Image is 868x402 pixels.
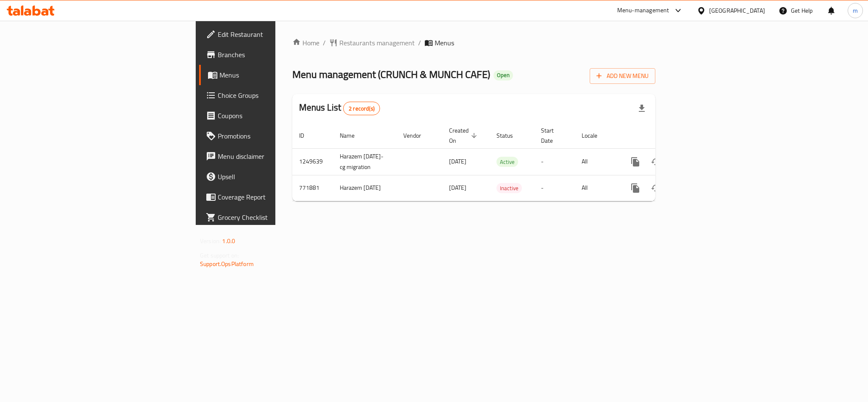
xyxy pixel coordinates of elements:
span: m [853,6,858,15]
td: All [575,175,618,201]
table: enhanced table [292,123,713,201]
td: - [534,175,575,201]
span: ID [299,130,315,141]
a: Coupons [199,105,341,126]
span: Active [496,157,518,167]
span: Menu disclaimer [218,151,334,161]
span: Restaurants management [339,38,415,48]
span: Edit Restaurant [218,29,334,39]
div: Inactive [496,183,522,193]
span: Start Date [541,125,565,146]
button: more [625,152,646,172]
a: Edit Restaurant [199,24,341,44]
div: Total records count [343,102,380,115]
a: Promotions [199,126,341,146]
td: Harazem [DATE]-cg migration [333,148,397,175]
span: Branches [218,50,334,60]
li: / [418,38,421,48]
a: Menus [199,65,341,85]
span: Get support on: [200,250,239,261]
button: Change Status [646,152,666,172]
span: Name [340,130,366,141]
span: Open [494,72,513,79]
a: Choice Groups [199,85,341,105]
span: Choice Groups [218,90,334,100]
span: Status [496,130,524,141]
h2: Menus List [299,101,380,115]
span: Coverage Report [218,192,334,202]
a: Grocery Checklist [199,207,341,227]
span: Promotions [218,131,334,141]
td: - [534,148,575,175]
div: [GEOGRAPHIC_DATA] [709,6,765,15]
span: [DATE] [449,182,466,193]
span: Created On [449,125,480,146]
a: Support.OpsPlatform [200,258,254,269]
button: more [625,178,646,198]
a: Restaurants management [329,38,415,48]
span: Coupons [218,111,334,121]
span: Version: [200,236,221,247]
a: Upsell [199,166,341,187]
a: Branches [199,44,341,65]
span: Upsell [218,172,334,182]
a: Coverage Report [199,187,341,207]
a: Menu disclaimer [199,146,341,166]
div: Open [494,70,513,80]
nav: breadcrumb [292,38,655,48]
span: Vendor [403,130,432,141]
div: Export file [632,98,652,119]
span: Grocery Checklist [218,212,334,222]
span: Menus [435,38,454,48]
span: Menu management ( CRUNCH & MUNCH CAFE ) [292,65,490,84]
span: Locale [582,130,608,141]
span: Inactive [496,183,522,193]
button: Change Status [646,178,666,198]
span: 2 record(s) [344,105,380,113]
td: All [575,148,618,175]
td: Harazem [DATE] [333,175,397,201]
span: [DATE] [449,156,466,167]
span: 1.0.0 [222,236,235,247]
span: Add New Menu [596,71,649,81]
span: Menus [219,70,334,80]
button: Add New Menu [590,68,655,84]
div: Active [496,157,518,167]
div: Menu-management [617,6,669,16]
th: Actions [618,123,713,149]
